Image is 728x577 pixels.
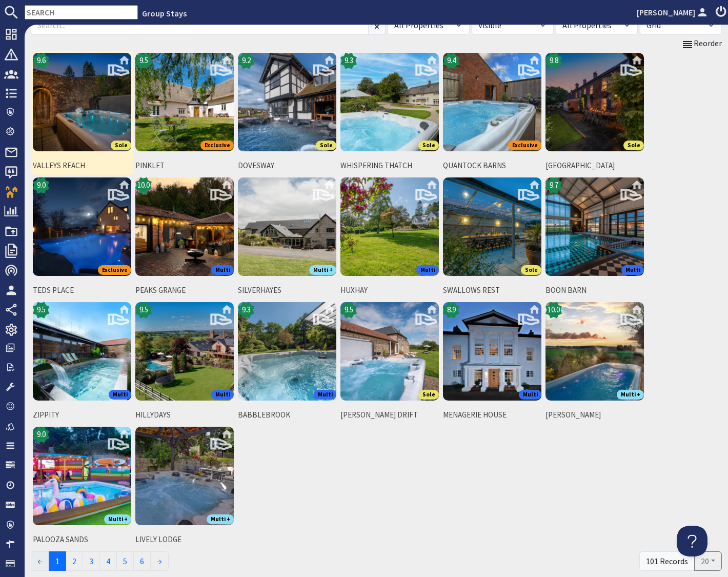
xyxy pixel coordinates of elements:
input: SEARCH [25,5,138,19]
a: VALLEYS REACH's icon9.6SoleVALLEYS REACH [31,51,133,175]
a: Reorder [681,37,722,50]
span: DOVESWAY [238,160,336,172]
span: VALLEYS REACH [33,160,131,172]
span: Multi + [207,514,234,524]
span: 9.3 [242,304,251,316]
img: LIVELY LODGE's icon [135,427,234,525]
a: LIVELY LODGE's iconMulti +LIVELY LODGE [133,425,236,549]
span: Multi [621,265,644,275]
span: 9.0 [37,429,46,441]
span: MENAGERIE HOUSE [443,409,541,421]
span: Sole [521,265,541,275]
a: 2 [66,551,83,571]
a: 4 [99,551,117,571]
img: QUANTOCK BARNS's icon [443,53,541,151]
span: 1 [49,551,66,571]
span: Sole [316,141,336,150]
span: Multi [211,265,234,275]
span: HILLYDAYS [135,409,234,421]
span: 10.0 [137,180,150,191]
span: Multi + [104,514,131,524]
a: 6 [133,551,151,571]
span: 9.5 [139,304,148,316]
span: SWALLOWS REST [443,285,541,296]
span: 9.5 [37,304,46,316]
span: 9.4 [447,55,456,67]
img: WHISPERING THATCH's icon [340,53,439,151]
img: BELLUS's icon [545,302,644,401]
img: PALOOZA SANDS's icon [33,427,131,525]
span: 9.3 [345,55,353,67]
a: Group Stays [142,8,187,18]
span: HUXHAY [340,285,439,296]
span: Sole [418,141,439,150]
img: RIVERSIDE's icon [545,53,644,151]
img: SWALLOWS REST's icon [443,177,541,276]
span: 10.0 [548,304,560,316]
a: ZIPPITY's icon9.5MultiZIPPITY [31,300,133,425]
span: Multi [416,265,439,275]
a: RIVERSIDE's icon9.8Sole[GEOGRAPHIC_DATA] [543,51,646,175]
img: HUXHAY's icon [340,177,439,276]
span: PALOOZA SANDS [33,534,131,546]
span: [GEOGRAPHIC_DATA] [545,160,644,172]
img: PINKLET's icon [135,53,234,151]
a: BABBLEBROOK's icon9.3MultiBABBLEBROOK [236,300,338,425]
span: Sole [111,141,131,150]
span: Sole [623,141,644,150]
span: PEAKS GRANGE [135,285,234,296]
span: Multi [109,390,131,400]
img: VALLEYS REACH's icon [33,53,131,151]
img: ZIPPITY's icon [33,302,131,401]
span: Multi [314,390,336,400]
span: 8.9 [447,304,456,316]
a: PEAKS GRANGE's icon10.0MultiPEAKS GRANGE [133,175,236,300]
a: MEADOWS DRIFT's icon9.5Sole[PERSON_NAME] DRIFT [338,300,441,425]
span: LIVELY LODGE [135,534,234,546]
img: HILLYDAYS's icon [135,302,234,401]
a: BELLUS's icon10.0Multi +[PERSON_NAME] [543,300,646,425]
img: MENAGERIE HOUSE's icon [443,302,541,401]
a: QUANTOCK BARNS's icon9.4ExclusiveQUANTOCK BARNS [441,51,543,175]
span: 9.2 [242,55,251,67]
img: PEAKS GRANGE's icon [135,177,234,276]
a: TEDS PLACE's icon9.0ExclusiveTEDS PLACE [31,175,133,300]
a: SWALLOWS REST's iconSoleSWALLOWS REST [441,175,543,300]
span: BOON BARN [545,285,644,296]
a: PINKLET's icon9.5ExclusivePINKLET [133,51,236,175]
span: BABBLEBROOK [238,409,336,421]
a: HILLYDAYS's icon9.5MultiHILLYDAYS [133,300,236,425]
span: ZIPPITY [33,409,131,421]
span: [PERSON_NAME] [545,409,644,421]
a: SILVERHAYES's iconMulti +SILVERHAYES [236,175,338,300]
span: Sole [418,390,439,400]
a: DOVESWAY's icon9.2SoleDOVESWAY [236,51,338,175]
span: Multi [519,390,541,400]
img: MEADOWS DRIFT's icon [340,302,439,401]
img: BABBLEBROOK's icon [238,302,336,401]
a: 5 [116,551,134,571]
a: WHISPERING THATCH's icon9.3SoleWHISPERING THATCH [338,51,441,175]
img: DOVESWAY's icon [238,53,336,151]
img: TEDS PLACE's icon [33,177,131,276]
a: BOON BARN's icon9.7MultiBOON BARN [543,175,646,300]
span: 9.5 [139,55,148,67]
span: [PERSON_NAME] DRIFT [340,409,439,421]
span: 9.8 [550,55,558,67]
input: Search... [31,15,369,35]
iframe: Toggle Customer Support [677,526,707,556]
span: Exclusive [98,265,131,275]
a: → [150,551,169,571]
span: QUANTOCK BARNS [443,160,541,172]
span: WHISPERING THATCH [340,160,439,172]
a: MENAGERIE HOUSE's icon8.9MultiMENAGERIE HOUSE [441,300,543,425]
span: Exclusive [200,141,234,150]
span: PINKLET [135,160,234,172]
div: 101 Records [639,551,695,571]
span: Multi + [617,390,644,400]
a: PALOOZA SANDS's icon9.0Multi +PALOOZA SANDS [31,425,133,549]
img: BOON BARN's icon [545,177,644,276]
a: 3 [83,551,100,571]
span: Multi [211,390,234,400]
a: [PERSON_NAME] [637,6,710,18]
